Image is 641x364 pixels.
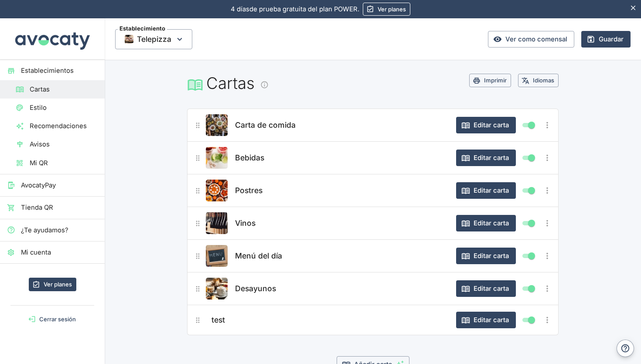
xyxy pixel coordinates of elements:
button: Editar producto [206,147,228,169]
img: Postres [206,180,228,201]
button: Editar carta [456,215,516,231]
button: Idiomas [518,74,559,87]
button: ¿A qué carta? [191,119,204,132]
button: Más opciones [540,118,554,132]
button: ¿A qué carta? [191,184,204,197]
span: Mostrar / ocultar [526,315,537,325]
button: Más opciones [540,313,554,327]
button: Editar producto [206,212,228,234]
img: Carta de comida [206,114,228,136]
button: Editar carta [456,117,516,133]
a: Ver planes [363,3,410,16]
span: 4 días [231,5,249,13]
img: Thumbnail [125,35,133,44]
span: Postres [235,184,263,197]
span: Establecimientos [21,66,98,75]
h1: Cartas [187,74,469,93]
button: Editar carta [456,150,516,166]
span: Recomendaciones [30,121,98,131]
span: Bebidas [235,152,264,164]
button: Vinos [233,214,261,233]
span: Mostrar / ocultar [526,185,537,196]
span: Desayunos [235,282,276,295]
span: Telepizza [115,29,192,49]
button: EstablecimientoThumbnailTelepizza [115,29,192,49]
button: Postres [233,181,265,200]
button: ¿A qué carta? [191,217,204,230]
span: test [211,314,225,326]
span: Mostrar / ocultar [526,218,537,228]
img: Vinos [206,212,228,234]
button: Editar carta [456,182,516,199]
button: ¿A qué carta? [191,250,204,262]
span: Mostrar / ocultar [526,120,537,130]
span: Mostrar / ocultar [526,251,537,261]
button: test [209,310,237,330]
span: Estilo [30,103,98,112]
button: Más opciones [540,249,554,263]
button: Editar carta [456,312,516,328]
span: Vinos [235,217,256,229]
span: AvocatyPay [21,180,98,190]
button: ¿A qué carta? [191,282,204,295]
button: Cerrar sesión [3,313,101,326]
img: Avocaty [13,18,92,59]
button: Menú del día [233,246,284,265]
span: ¿Te ayudamos? [21,225,98,235]
img: Desayunos [206,278,228,299]
span: Establecimiento [118,26,167,31]
span: Telepizza [137,33,171,46]
a: Ver como comensal [488,31,574,48]
span: Tienda QR [21,203,98,212]
button: Más opciones [540,151,554,165]
button: Editar carta [456,280,516,297]
span: Mi cuenta [21,248,98,257]
button: Guardar [581,31,631,48]
button: ¿A qué carta? [191,152,204,164]
button: Editar producto [206,114,228,136]
button: Editar producto [206,245,228,267]
button: Más opciones [540,184,554,197]
button: Imprimir [469,74,511,87]
span: Carta de comida [235,119,296,131]
span: Mostrar / ocultar [526,283,537,294]
button: Esconder aviso [626,0,641,16]
p: de prueba gratuita del plan POWER. [231,4,359,14]
button: Información [258,78,271,91]
button: Carta de comida [233,116,298,135]
a: Ver planes [29,278,76,291]
button: Editar producto [206,278,228,299]
button: Desayunos [233,279,278,298]
button: ¿A qué carta? [191,314,204,327]
img: Menú del día [206,245,228,267]
button: Más opciones [540,216,554,230]
button: Ayuda y contacto [617,340,634,357]
span: Avisos [30,139,98,149]
span: Mostrar / ocultar [526,153,537,163]
img: Bebidas [206,147,228,169]
button: Más opciones [540,282,554,296]
span: Cartas [30,85,98,94]
span: Menú del día [235,250,282,262]
button: Bebidas [233,148,266,167]
button: Editar producto [206,180,228,201]
button: Editar carta [456,248,516,264]
span: Mi QR [30,158,98,168]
